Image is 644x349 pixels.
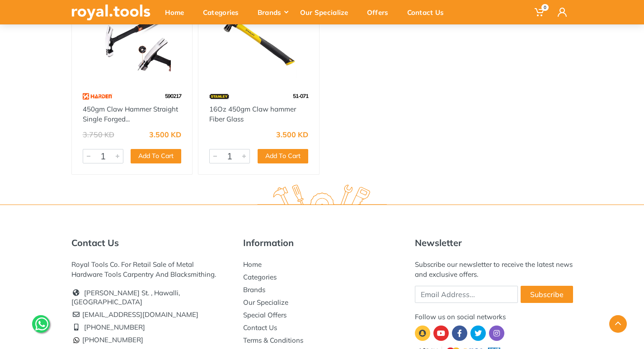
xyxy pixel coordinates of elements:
a: [PERSON_NAME] St. , Hawalli, [GEOGRAPHIC_DATA] [71,289,180,306]
img: royal.tools Logo [71,5,150,20]
img: Royal Tools - 16Oz 450gm Claw hammer Fiber Glass [207,1,311,79]
a: Brands [243,285,265,294]
a: Categories [243,273,277,281]
img: 121.webp [83,88,113,104]
button: Subscribe [521,286,573,303]
div: Royal Tools Co. For Retail Sale of Metal Hardware Tools Carpentry And Blacksmithing. [71,260,230,279]
div: Our Specialize [294,3,361,22]
img: 15.webp [209,88,229,104]
button: Add To Cart [131,149,181,163]
a: Terms & Conditions [243,336,303,344]
div: Subscribe our newsletter to receive the latest news and exclusive offers. [415,260,573,279]
h5: Information [243,237,401,248]
div: 3.500 KD [149,131,181,138]
div: Brands [251,3,294,22]
a: Our Specialize [243,298,288,307]
div: 3.750 KD [83,131,114,138]
div: Offers [361,3,401,22]
button: Add To Cart [258,149,308,163]
a: [PHONE_NUMBER] [71,335,143,344]
a: 450gm Claw Hammer Straight Single Forged... [83,105,178,124]
input: Email Address... [415,286,518,303]
div: Categories [197,3,251,22]
a: Home [243,260,262,269]
h5: Contact Us [71,237,230,248]
a: Special Offers [243,311,287,319]
div: 3.500 KD [276,131,308,138]
span: 51-071 [293,93,308,99]
div: Follow us on social networks [415,312,573,322]
span: 590217 [165,93,181,99]
div: Contact Us [401,3,456,22]
h5: Newsletter [415,237,573,248]
a: 16Oz 450gm Claw hammer Fiber Glass [209,105,296,124]
div: Home [159,3,197,22]
img: Royal Tools - 450gm Claw Hammer Straight Single Forged 160oz [80,1,184,79]
li: [EMAIL_ADDRESS][DOMAIN_NAME] [71,308,230,321]
span: 0 [541,4,549,11]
